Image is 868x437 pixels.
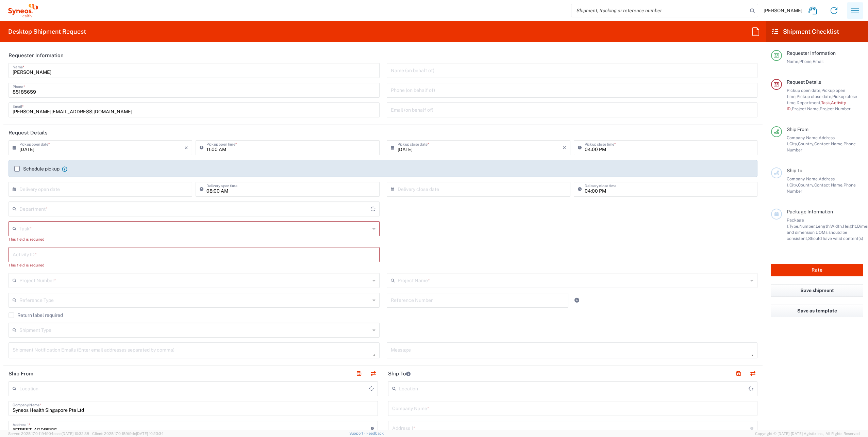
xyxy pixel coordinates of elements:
span: Project Name, [792,106,820,111]
span: Name, [787,59,799,64]
h2: Desktop Shipment Request [8,28,86,36]
span: [DATE] 10:23:34 [136,432,164,436]
span: Country, [798,182,814,188]
span: [DATE] 10:32:38 [62,432,89,436]
label: Schedule pickup [14,166,60,172]
h2: Ship To [388,370,411,377]
span: Company Name, [787,176,819,181]
span: Type, [789,224,799,229]
h2: Requester Information [9,52,64,59]
a: Feedback [366,431,384,435]
span: Project Number [820,106,851,111]
span: Pickup close date, [797,94,832,99]
span: Ship From [787,127,808,132]
div: This field is required [9,262,380,268]
span: Client: 2025.17.0-159f9de [92,432,164,436]
div: This field is required [9,236,380,242]
span: Task, [821,100,831,105]
span: Number, [799,224,816,229]
span: Should have valid content(s) [808,236,863,241]
span: Pickup open date, [787,88,821,93]
span: Ship To [787,168,802,173]
span: [PERSON_NAME] [764,7,802,14]
span: Email [813,59,824,64]
label: Return label required [9,312,63,318]
span: City, [789,141,798,146]
h2: Ship From [9,370,33,377]
span: Requester Information [787,50,836,56]
span: Department, [797,100,821,105]
a: Support [349,431,366,435]
span: Request Details [787,79,821,85]
h2: Request Details [9,129,48,136]
a: Add Reference [572,295,582,305]
span: Company Name, [787,135,819,140]
span: Package 1: [787,217,804,229]
h2: Shipment Checklist [772,28,839,36]
span: Height, [843,224,857,229]
span: Phone, [799,59,813,64]
button: Save as template [771,305,863,317]
span: Country, [798,141,814,146]
span: Width, [830,224,843,229]
span: City, [789,182,798,188]
span: Length, [816,224,830,229]
input: Shipment, tracking or reference number [571,4,748,17]
span: Package Information [787,209,833,214]
span: Server: 2025.17.0-1194904eeae [8,432,89,436]
button: Save shipment [771,284,863,297]
button: Rate [771,264,863,276]
span: Copyright © [DATE]-[DATE] Agistix Inc., All Rights Reserved [755,431,860,437]
i: × [563,142,566,153]
i: × [184,142,188,153]
span: Contact Name, [814,141,844,146]
span: Contact Name, [814,182,844,188]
